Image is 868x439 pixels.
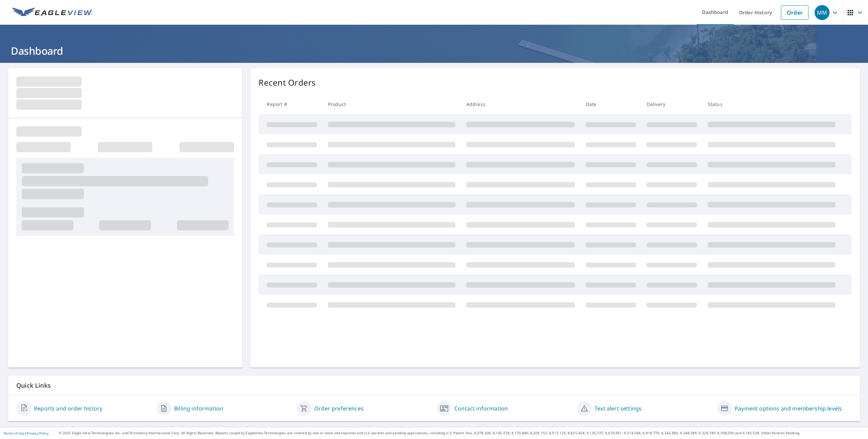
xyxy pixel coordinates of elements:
th: Address [461,94,580,114]
a: Privacy Policy [27,431,49,436]
th: Status [702,94,841,114]
a: Reports and order history [34,404,102,412]
a: Payment options and membership levels [735,404,842,412]
h1: Dashboard [8,44,860,58]
img: EV Logo [12,7,93,18]
p: | [3,431,49,435]
p: Recent Orders [258,76,316,89]
th: Delivery [641,94,702,114]
div: MM [815,5,830,20]
th: Report # [258,94,322,114]
th: Product [322,94,461,114]
a: Billing information [174,404,223,412]
th: Date [580,94,641,114]
a: Contact information [454,404,508,412]
a: Terms of Use [3,431,24,436]
p: Quick Links [16,381,852,390]
p: © 2025 Eagle View Technologies, Inc. and Pictometry International Corp. All Rights Reserved. Repo... [59,431,865,436]
a: Order [781,5,808,20]
a: Order preferences [314,404,364,412]
a: Text alert settings [595,404,641,412]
